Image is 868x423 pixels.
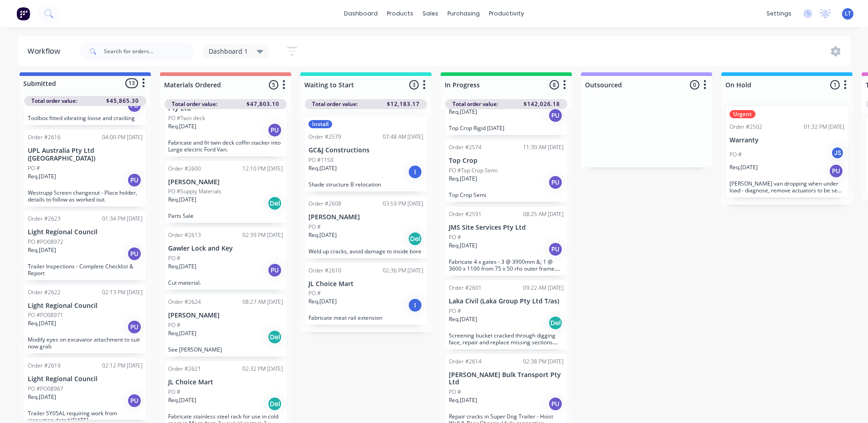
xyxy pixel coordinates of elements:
p: Parts Sale [168,212,283,219]
p: Req. [DATE] [168,196,196,204]
div: sales [418,7,443,20]
div: Order #2621 [168,365,201,373]
div: 01:34 PM [DATE] [102,215,143,223]
div: UrgentOrder #250201:32 PM [DATE]WarrantyPO #JSReq.[DATE]PU[PERSON_NAME] van dropping when under l... [726,106,848,197]
span: LT [845,10,851,18]
p: Req. [DATE] [168,122,196,131]
p: Gawler Lock and Key [168,245,283,252]
div: 08:25 AM [DATE] [523,210,564,218]
p: PO #PO08971 [28,311,63,319]
img: Factory [16,7,30,20]
p: [PERSON_NAME] [168,178,283,186]
div: Order #2502 [729,123,762,131]
div: Order #2608 [308,200,341,208]
div: Order #2601 [449,284,482,292]
p: Modify eyes on excavator attachment to suit now grab [28,336,143,350]
p: JMS Site Services Pty Ltd [449,224,564,232]
p: [PERSON_NAME] & [PERSON_NAME] Pty Ltd [168,97,283,112]
div: products [382,7,418,20]
p: UPL Australia Pty Ltd ([GEOGRAPHIC_DATA]) [28,147,143,162]
div: PU [548,108,563,123]
span: Dashboard 1 [209,46,248,56]
div: Order #2623 [28,215,61,223]
span: Total order value: [312,100,358,108]
div: 07:48 AM [DATE] [383,133,423,141]
div: InstallOrder #257907:48 AM [DATE]GC&J ConstructionsPO #1150Req.[DATE]IShade structure B relocation [305,116,427,191]
p: PO # [28,164,40,172]
div: I [408,165,422,179]
p: [PERSON_NAME] [308,213,423,221]
span: $47,803.10 [247,100,279,108]
div: Order #262202:13 PM [DATE]Light Regional CouncilPO #PO08971Req.[DATE]PUModify eyes on excavator a... [24,285,146,354]
p: Req. [DATE] [28,172,56,181]
p: JL Choice Mart [308,280,423,288]
div: Order #2610 [308,267,341,275]
div: 08:27 AM [DATE] [242,298,283,306]
p: Screening bucket cracked through digging face, repair and replace missing sections. Weld and Plat... [449,332,564,346]
p: PO # [449,233,461,242]
div: PU [267,123,282,137]
div: Order #261604:00 PM [DATE]UPL Australia Pty Ltd ([GEOGRAPHIC_DATA])PO #Req.[DATE]PUWestrupp Scree... [24,130,146,206]
p: PO #PO08972 [28,238,63,246]
div: Order #259108:25 AM [DATE]JMS Site Services Pty LtdPO #Req.[DATE]PUFabricate 4 x gates - 3 @ 3900... [445,206,567,276]
p: PO # [449,307,461,315]
p: Req. [DATE] [168,329,196,337]
p: Fabricate meat rail extension [308,314,423,321]
div: Del [267,196,282,211]
span: $142,026.18 [524,100,560,108]
p: PO # [308,223,321,231]
div: Order #261002:36 PM [DATE]JL Choice MartPO #Req.[DATE]IFabricate meat rail extension [305,263,427,325]
a: dashboard [339,7,382,20]
div: purchasing [443,7,484,20]
div: 12:10 PM [DATE] [242,165,283,173]
div: PU [127,98,142,113]
p: Weld up cracks, avoid damage to inside bore [308,248,423,255]
div: 04:00 PM [DATE] [102,133,143,141]
div: PU [267,263,282,277]
p: PO #Supply Materials [168,187,221,196]
p: PO #1150 [308,156,334,164]
div: Order #2619 [28,362,61,370]
div: Urgent [729,110,755,118]
p: Req. [DATE] [28,319,56,327]
div: Order #260012:10 PM [DATE][PERSON_NAME]PO #Supply MaterialsReq.[DATE]DelParts Sale [164,161,287,223]
div: PU [127,320,142,334]
p: Req. [DATE] [168,262,196,271]
div: Order #2579 [308,133,341,141]
input: Search for orders... [104,42,194,60]
div: 02:36 PM [DATE] [383,267,423,275]
div: Del [548,316,563,330]
p: Req. [DATE] [449,108,477,116]
div: Workflow [27,46,65,57]
div: I [408,298,422,312]
div: PU [548,242,563,257]
p: Req. [DATE] [308,164,337,172]
div: Order #257411:30 AM [DATE]Top CropPO #Top Crop SemiReq.[DATE]PUTop Crop Semi [445,140,567,202]
span: Total order value: [31,97,77,105]
p: Top Crop Semi [449,191,564,198]
div: Order #2600 [168,165,201,173]
div: Order #2613 [168,231,201,239]
p: Req. [DATE] [449,175,477,183]
div: Order #2624 [168,298,201,306]
div: Order #2616 [28,133,61,141]
div: Order #2614 [449,358,482,366]
p: Req. [DATE] [28,393,56,401]
p: PO # [729,151,742,159]
div: PU [127,173,142,187]
p: PO #PO08967 [28,385,63,393]
p: Laka Civil (Laka Group Pty Ltd T/as) [449,297,564,305]
p: Top Crop [449,157,564,165]
div: Order #2591 [449,210,482,218]
span: $12,183.17 [387,100,420,108]
div: Del [267,397,282,411]
p: Top Crop Rigid [DATE] [449,125,564,131]
p: Light Regional Council [28,228,143,236]
div: Order #2622 [28,288,61,297]
div: Install [308,120,332,128]
p: PO # [308,289,321,297]
p: PO # [168,388,180,396]
div: [PERSON_NAME] & [PERSON_NAME] Pty LtdPO #Twin deckReq.[DATE]PUFabricate and fit twin deck coffin ... [164,67,287,156]
p: PO #Twin deck [168,114,205,122]
p: Fabricate and fit twin deck coffin stacker into Large electric Ford Van. [168,139,283,153]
